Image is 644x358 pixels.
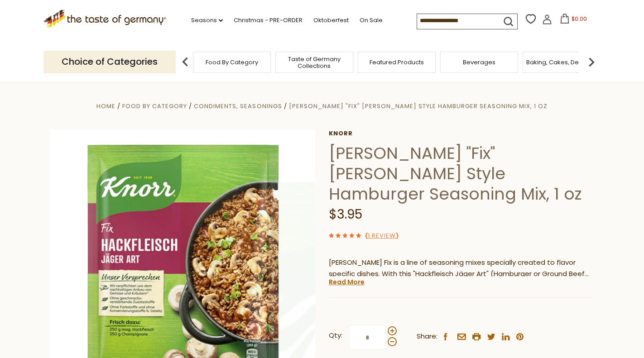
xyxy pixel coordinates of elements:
a: Condiments, Seasonings [194,102,282,110]
a: Taste of Germany Collections [278,56,351,69]
a: Oktoberfest [313,15,349,25]
a: Knorr [329,130,594,137]
a: Beverages [463,59,495,66]
img: previous arrow [176,53,194,71]
strong: Qty: [329,330,342,341]
a: Featured Products [370,59,424,66]
span: Share: [417,331,437,342]
input: Qty: [349,325,386,350]
a: Food By Category [122,102,187,110]
a: Seasons [191,15,223,25]
img: next arrow [582,53,601,71]
a: Home [96,102,115,110]
a: Baking, Cakes, Desserts [526,59,596,66]
a: Christmas - PRE-ORDER [234,15,303,25]
button: $0.00 [554,14,592,27]
a: 1 Review [368,231,396,241]
a: On Sale [360,15,383,25]
span: ( ) [365,231,399,240]
span: $0.00 [572,15,587,23]
span: $3.95 [329,205,362,223]
a: [PERSON_NAME] "Fix" [PERSON_NAME] Style Hamburger Seasoning Mix, 1 oz [289,102,548,110]
a: Food By Category [206,59,258,66]
p: Choice of Categories [43,51,176,73]
h1: [PERSON_NAME] "Fix" [PERSON_NAME] Style Hamburger Seasoning Mix, 1 oz [329,143,594,204]
a: Read More [329,277,365,286]
p: [PERSON_NAME] Fix is a line of seasoning mixes specially created to flavor specific dishes. With ... [329,257,594,280]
